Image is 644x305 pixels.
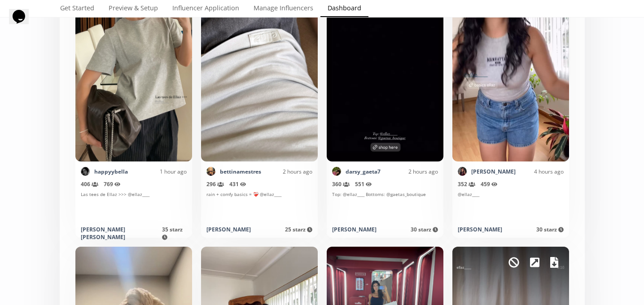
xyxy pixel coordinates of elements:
span: 360 [332,180,350,188]
a: bettinamestres [220,168,261,175]
img: 481131329_637333799235420_8315752447081273563_n.jpg [458,167,467,176]
span: 35 starz [162,226,183,241]
span: 30 starz [411,226,438,233]
div: [PERSON_NAME] [332,226,377,233]
span: 296 [206,180,224,188]
div: @ellaz____ [458,191,564,220]
a: [PERSON_NAME] [471,168,516,175]
div: [PERSON_NAME] [206,226,251,233]
div: 1 hour ago [128,168,187,175]
div: 2 hours ago [261,168,312,175]
span: 459 [481,180,498,188]
span: 25 starz [285,226,312,233]
span: 551 [355,180,372,188]
div: 2 hours ago [381,168,438,175]
a: darsy_gaeta7 [346,168,381,175]
div: [PERSON_NAME] [458,226,502,233]
span: 30 starz [536,226,564,233]
img: 553987852_18531296764051073_4878764671818989440_n.jpg [81,167,90,176]
iframe: chat widget [9,9,38,36]
div: Las tees de Ellaz >>> @ellaz____ [81,191,187,220]
div: rain + comfy basics = ❤️‍🩹 @ellaz____ [206,191,312,220]
div: [PERSON_NAME] [PERSON_NAME] [81,226,162,241]
span: 431 [229,180,246,188]
a: happyybella [94,168,128,175]
img: 476318750_4080370668872148_6387805719143178964_n.jpg [332,167,341,176]
span: 406 [81,180,98,188]
span: 352 [458,180,475,188]
div: 4 hours ago [516,168,564,175]
img: 277910250_496315051974411_1763197771941810692_n.jpg [206,167,215,176]
div: Top: @ellaz____ Bottoms: @gaetas_boutique [332,191,438,220]
span: 769 [104,180,121,188]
